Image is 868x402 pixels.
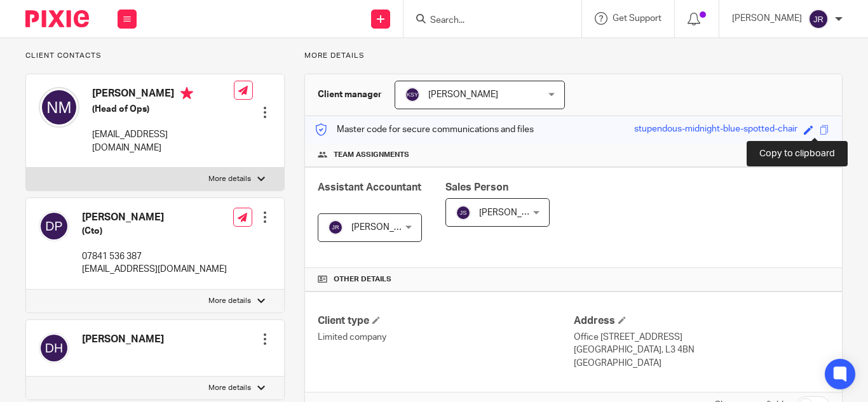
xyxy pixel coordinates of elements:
p: Office [STREET_ADDRESS] [574,331,829,344]
p: Limited company [318,331,573,344]
p: More details [304,51,843,61]
p: More details [208,383,251,393]
img: svg%3E [39,333,69,363]
i: Primary [180,87,193,100]
p: Master code for secure communications and files [315,123,534,136]
h4: [PERSON_NAME] [92,87,234,103]
img: Pixie [25,10,89,27]
span: Other details [334,274,391,285]
img: svg%3E [405,87,420,102]
img: svg%3E [456,205,471,220]
p: Client contacts [25,51,285,61]
p: [GEOGRAPHIC_DATA] [574,357,829,370]
p: [EMAIL_ADDRESS][DOMAIN_NAME] [82,263,227,276]
span: Team assignments [334,150,409,160]
img: svg%3E [39,87,79,128]
span: [PERSON_NAME] [351,223,421,232]
img: svg%3E [808,9,829,29]
span: Assistant Accountant [318,182,421,192]
h3: Client manager [318,88,382,101]
h4: [PERSON_NAME] [82,333,164,346]
p: 07841 536 387 [82,250,227,263]
span: Sales Person [445,182,508,192]
div: stupendous-midnight-blue-spotted-chair [634,123,797,137]
p: [PERSON_NAME] [732,12,802,25]
span: Get Support [613,14,661,23]
img: svg%3E [39,211,69,241]
p: [EMAIL_ADDRESS][DOMAIN_NAME] [92,128,234,154]
span: [PERSON_NAME] [428,90,498,99]
input: Search [429,15,543,27]
h4: Address [574,314,829,328]
img: svg%3E [328,220,343,235]
h5: (Cto) [82,225,227,238]
p: More details [208,174,251,184]
h4: Client type [318,314,573,328]
h5: (Head of Ops) [92,103,234,116]
p: [GEOGRAPHIC_DATA], L3 4BN [574,344,829,356]
p: More details [208,296,251,306]
h4: [PERSON_NAME] [82,211,227,224]
span: [PERSON_NAME] [479,208,549,217]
